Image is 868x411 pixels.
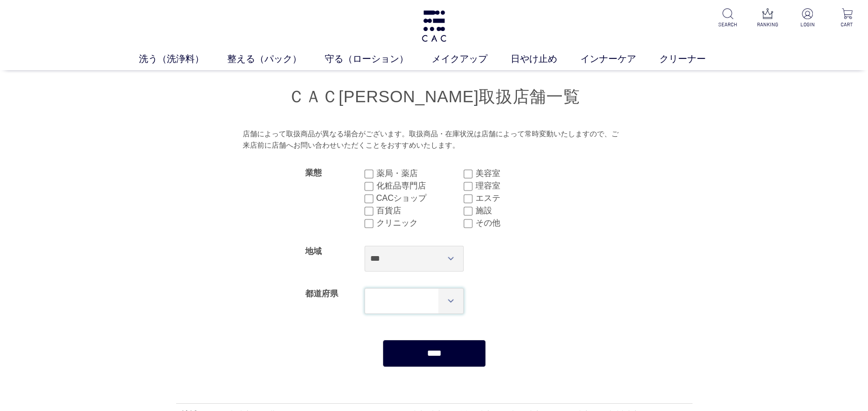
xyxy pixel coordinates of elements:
[376,167,464,180] label: 薬局・薬店
[715,8,740,28] a: SEARCH
[176,86,692,108] h1: ＣＡＣ[PERSON_NAME]取扱店舗一覧
[139,52,227,66] a: 洗う（洗浄料）
[476,167,563,180] label: 美容室
[795,8,820,28] a: LOGIN
[325,52,432,66] a: 守る（ローション）
[376,192,464,204] label: CACショップ
[432,52,511,66] a: メイクアップ
[476,180,563,192] label: 理容室
[795,21,820,28] p: LOGIN
[305,289,338,298] label: 都道府県
[305,247,322,256] label: 地域
[476,192,563,204] label: エステ
[476,204,563,217] label: 施設
[834,8,860,28] a: CART
[376,204,464,217] label: 百貨店
[420,10,448,42] img: logo
[376,217,464,229] label: クリニック
[376,180,464,192] label: 化粧品専門店
[659,52,729,66] a: クリーナー
[511,52,580,66] a: 日やけ止め
[227,52,325,66] a: 整える（パック）
[755,8,780,28] a: RANKING
[755,21,780,28] p: RANKING
[834,21,860,28] p: CART
[580,52,659,66] a: インナーケア
[476,217,563,229] label: その他
[243,129,625,151] div: 店舗によって取扱商品が異なる場合がございます。取扱商品・在庫状況は店舗によって常時変動いたしますので、ご来店前に店舗へお問い合わせいただくことをおすすめいたします。
[715,21,740,28] p: SEARCH
[305,168,322,177] label: 業態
